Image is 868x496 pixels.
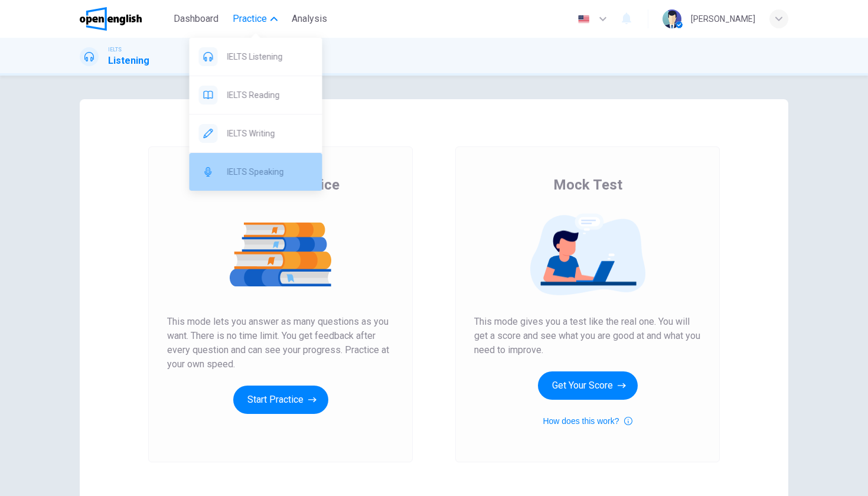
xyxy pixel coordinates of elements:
[108,54,149,68] h1: Listening
[108,45,122,54] span: IELTS
[227,88,313,102] span: IELTS Reading
[543,414,632,428] button: How does this work?
[190,76,322,114] div: IELTS Reading
[190,153,322,191] div: IELTS Speaking
[233,386,328,414] button: Start Practice
[80,7,142,31] img: OpenEnglish logo
[663,9,681,28] img: Profile picture
[190,38,322,76] div: IELTS Listening
[190,115,322,152] div: IELTS Writing
[287,8,332,30] button: Analysis
[233,12,267,26] span: Practice
[691,12,755,26] div: [PERSON_NAME]
[292,12,327,26] span: Analysis
[167,315,394,371] span: This mode lets you answer as many questions as you want. There is no time limit. You get feedback...
[553,175,622,194] span: Mock Test
[228,8,282,30] button: Practice
[80,7,169,31] a: OpenEnglish logo
[174,12,218,26] span: Dashboard
[538,371,638,400] button: Get Your Score
[227,126,313,141] span: IELTS Writing
[576,15,591,24] img: en
[227,50,313,64] span: IELTS Listening
[169,8,223,30] button: Dashboard
[474,315,701,357] span: This mode gives you a test like the real one. You will get a score and see what you are good at a...
[227,165,313,179] span: IELTS Speaking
